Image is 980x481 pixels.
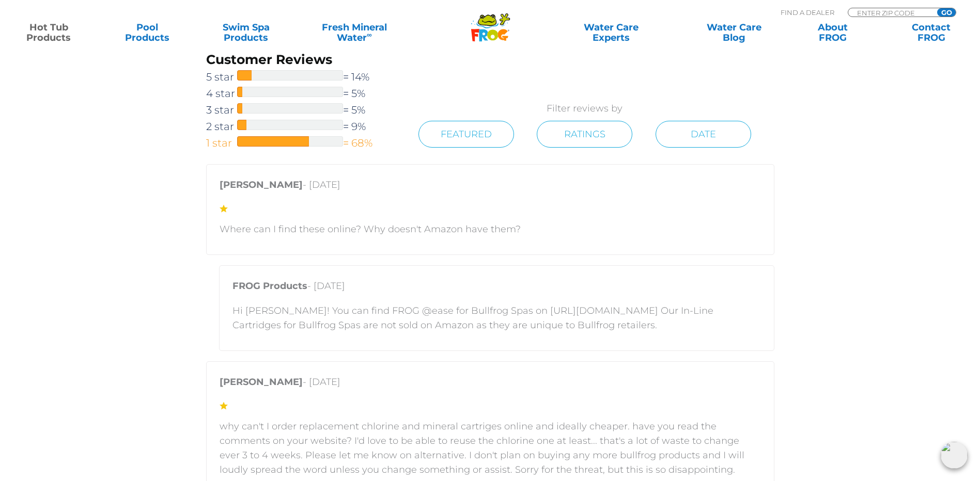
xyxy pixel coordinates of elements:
[206,102,237,118] span: 3 star
[232,279,761,298] p: - [DATE]
[537,121,632,148] a: Ratings
[206,118,396,135] a: 2 star= 9%
[109,22,186,43] a: PoolProducts
[220,179,303,190] strong: [PERSON_NAME]
[206,69,396,85] a: 5 star= 14%
[395,101,774,116] p: Filter reviews by
[220,178,761,197] p: - [DATE]
[206,69,237,85] span: 5 star
[220,375,761,394] p: - [DATE]
[941,442,968,469] img: openIcon
[208,22,285,43] a: Swim SpaProducts
[794,22,871,43] a: AboutFROG
[206,135,396,151] a: 1 star= 68%
[695,22,772,43] a: Water CareBlog
[206,51,396,69] h3: Customer Reviews
[206,85,396,102] a: 4 star= 5%
[206,102,396,118] a: 3 star= 5%
[367,30,372,39] sup: ∞
[306,22,402,43] a: Fresh MineralWater∞
[856,8,926,17] input: Zip Code Form
[893,22,970,43] a: ContactFROG
[220,419,761,477] p: why can't I order replacement chlorine and mineral cartriges online and ideally cheaper. have you...
[10,22,87,43] a: Hot TubProducts
[206,85,237,102] span: 4 star
[937,8,956,17] input: GO
[418,121,514,148] a: Featured
[656,121,751,148] a: Date
[206,135,237,151] span: 1 star
[781,8,834,17] p: Find A Dealer
[206,118,237,135] span: 2 star
[220,376,303,388] strong: [PERSON_NAME]
[220,222,761,236] p: Where can I find these online? Why doesn't Amazon have them?
[549,22,674,43] a: Water CareExperts
[232,303,761,332] p: Hi [PERSON_NAME]! You can find FROG @ease for Bullfrog Spas on [URL][DOMAIN_NAME] Our In-Line Car...
[232,280,307,292] strong: FROG Products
